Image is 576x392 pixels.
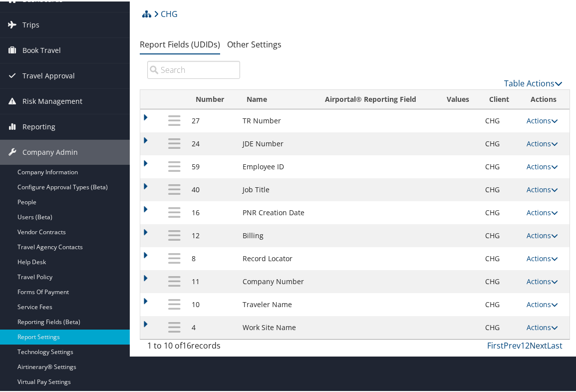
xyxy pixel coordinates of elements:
[238,269,316,292] td: Company Number
[527,206,558,216] a: Actions
[480,246,522,269] td: CHG
[154,2,178,22] a: CHG
[238,88,316,108] th: Name
[162,88,187,108] th: : activate to sort column ascending
[22,62,75,87] span: Travel Approval
[238,131,316,154] td: JDE Number
[22,113,55,138] span: Reporting
[525,339,530,350] a: 2
[22,87,82,112] span: Risk Management
[504,76,563,87] a: Table Actions
[480,177,522,200] td: CHG
[480,315,522,338] td: CHG
[480,223,522,246] td: CHG
[227,37,282,48] a: Other Settings
[527,183,558,193] a: Actions
[527,275,558,285] a: Actions
[187,88,238,108] th: Number
[187,223,238,246] td: 12
[238,154,316,177] td: Employee ID
[480,88,522,108] th: Client
[504,339,521,350] a: Prev
[238,292,316,315] td: Traveler Name
[238,223,316,246] td: Billing
[527,321,558,331] a: Actions
[22,36,61,61] span: Book Travel
[147,59,240,77] input: Search
[547,339,563,350] a: Last
[22,11,39,36] span: Trips
[238,200,316,223] td: PNR Creation Date
[480,108,522,131] td: CHG
[527,137,558,147] a: Actions
[187,246,238,269] td: 8
[187,292,238,315] td: 10
[521,339,525,350] a: 1
[238,246,316,269] td: Record Locator
[480,154,522,177] td: CHG
[480,131,522,154] td: CHG
[480,269,522,292] td: CHG
[480,292,522,315] td: CHG
[527,114,558,124] a: Actions
[480,200,522,223] td: CHG
[527,252,558,262] a: Actions
[316,88,436,108] th: Airportal&reg; Reporting Field
[530,339,547,350] a: Next
[187,154,238,177] td: 59
[22,138,78,163] span: Company Admin
[187,108,238,131] td: 27
[527,229,558,239] a: Actions
[187,177,238,200] td: 40
[527,298,558,308] a: Actions
[140,37,220,48] a: Report Fields (UDIDs)
[187,200,238,223] td: 16
[487,339,504,350] a: First
[238,177,316,200] td: Job Title
[436,88,480,108] th: Values
[238,315,316,338] td: Work Site Name
[238,108,316,131] td: TR Number
[182,339,191,350] span: 16
[147,338,240,355] div: 1 to 10 of records
[187,315,238,338] td: 4
[527,160,558,170] a: Actions
[187,269,238,292] td: 11
[522,88,570,108] th: Actions
[187,131,238,154] td: 24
